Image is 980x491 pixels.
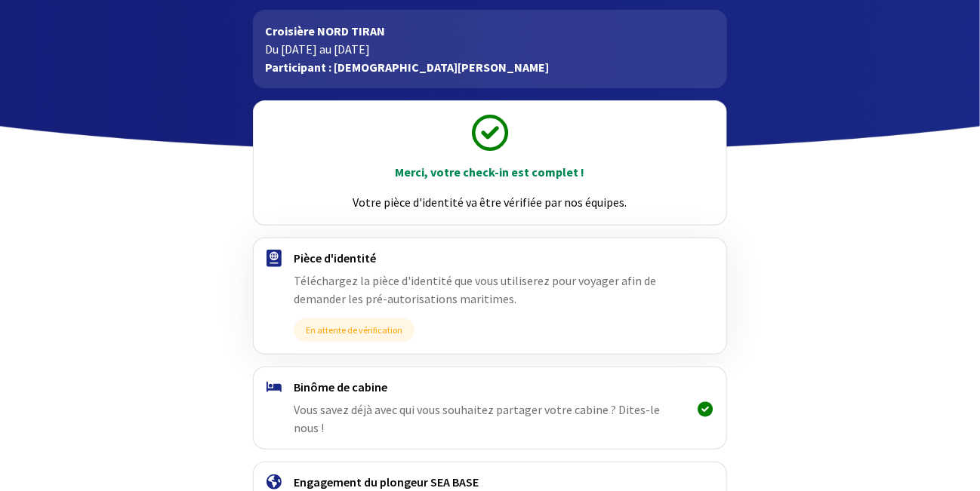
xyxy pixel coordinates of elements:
[306,324,402,336] font: En attente de vérification
[294,402,660,435] font: Vous savez déjà avec qui vous souhaitez partager votre cabine ? Dites-le nous !
[353,195,627,210] font: Votre pièce d'identité va être vérifiée par nos équipes.
[294,250,376,265] font: Pièce d'identité
[267,474,282,489] img: engagement.svg
[396,164,585,180] font: Merci, votre check-in est complet !
[294,474,479,489] font: Engagement du plongeur SEA BASE
[265,60,549,75] font: Participant : [DEMOGRAPHIC_DATA][PERSON_NAME]
[265,41,370,57] font: Du [DATE] au [DATE]
[267,250,282,267] img: passport.svg
[294,379,387,394] font: Binôme de cabine
[267,382,282,392] img: binome.svg
[265,23,385,38] font: Croisière NORD TIRAN
[294,273,656,306] font: Téléchargez la pièce d'identité que vous utiliserez pour voyager afin de demander les pré-autoris...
